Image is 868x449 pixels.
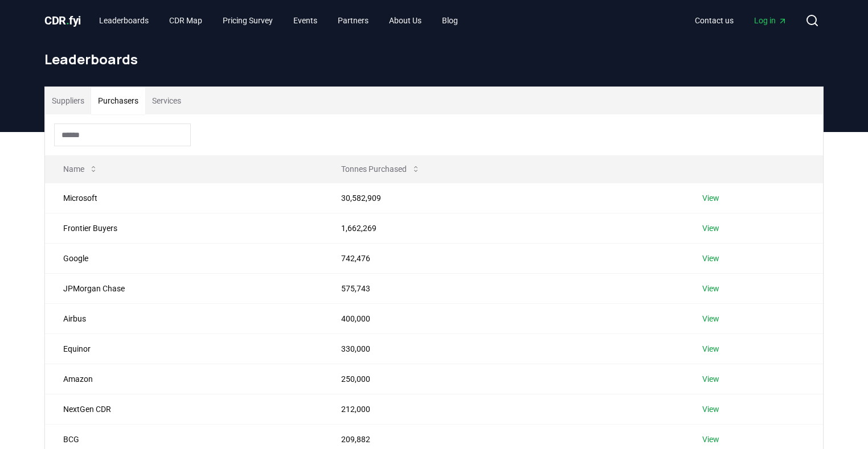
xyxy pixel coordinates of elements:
[380,10,431,31] a: About Us
[323,243,685,273] td: 742,476
[45,273,323,303] td: JPMorgan Chase
[745,10,796,31] a: Log in
[323,394,685,424] td: 212,000
[91,87,145,114] button: Purchasers
[45,213,323,243] td: Frontier Buyers
[45,303,323,333] td: Airbus
[44,50,824,68] h1: Leaderboards
[702,313,719,324] a: View
[323,303,685,333] td: 400,000
[332,158,429,180] button: Tonnes Purchased
[54,158,107,180] button: Name
[323,273,685,303] td: 575,743
[329,10,378,31] a: Partners
[214,10,282,31] a: Pricing Survey
[702,434,719,445] a: View
[44,13,81,28] a: CDR.fyi
[323,213,685,243] td: 1,662,269
[44,14,81,27] span: CDR fyi
[66,14,69,27] span: .
[45,87,91,114] button: Suppliers
[45,243,323,273] td: Google
[323,364,685,394] td: 250,000
[45,364,323,394] td: Amazon
[90,10,158,31] a: Leaderboards
[433,10,467,31] a: Blog
[284,10,326,31] a: Events
[90,10,467,31] nav: Main
[702,253,719,264] a: View
[702,373,719,385] a: View
[160,10,211,31] a: CDR Map
[45,183,323,213] td: Microsoft
[702,283,719,294] a: View
[323,333,685,364] td: 330,000
[145,87,188,114] button: Services
[686,10,796,31] nav: Main
[702,343,719,355] a: View
[702,192,719,204] a: View
[45,394,323,424] td: NextGen CDR
[702,403,719,415] a: View
[323,183,685,213] td: 30,582,909
[754,15,787,26] span: Log in
[702,223,719,234] a: View
[686,10,743,31] a: Contact us
[45,333,323,364] td: Equinor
